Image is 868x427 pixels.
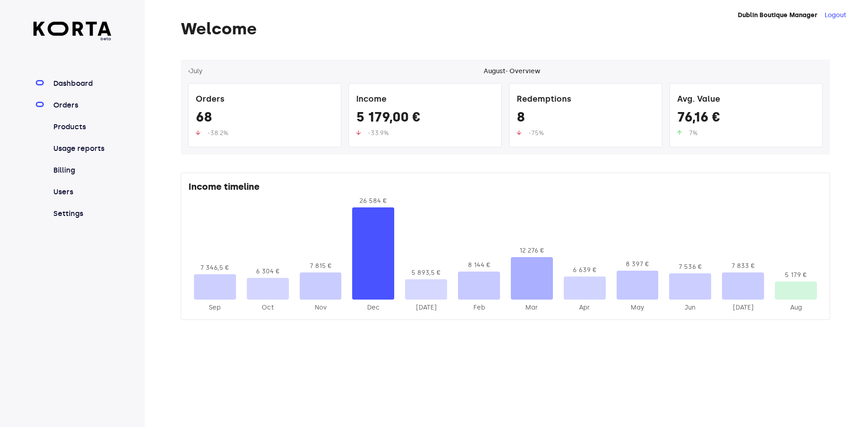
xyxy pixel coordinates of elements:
a: Usage reports [52,143,112,154]
div: Redemptions [517,91,655,109]
a: Settings [52,208,112,219]
div: 7 833 € [722,262,764,271]
div: Income [356,91,494,109]
a: Dashboard [52,78,112,89]
div: 2024-Sep [194,303,236,312]
div: 5 179,00 € [356,109,494,129]
span: -33.9% [368,129,389,137]
div: 2024-Dec [352,303,394,312]
a: Orders [52,100,112,111]
div: 8 [517,109,655,129]
a: Products [52,122,112,132]
div: 8 397 € [617,260,659,269]
div: 2024-Oct [247,303,289,312]
span: beta [33,36,112,42]
div: 2025-Jul [722,303,764,312]
div: 8 144 € [458,261,500,270]
strong: Dublin Boutique Manager [738,11,817,19]
img: up [517,130,521,135]
img: up [677,130,682,135]
div: Orders [196,91,334,109]
div: 2025-Aug [775,303,817,312]
h1: Welcome [181,20,830,38]
div: 26 584 € [352,197,394,206]
div: Avg. Value [677,91,815,109]
div: 7 346,5 € [194,263,236,272]
span: -75% [528,129,544,137]
div: 76,16 € [677,109,815,129]
div: 5 179 € [775,271,817,280]
div: 5 893,5 € [405,268,447,277]
img: Korta [33,22,112,36]
button: ‹July [188,67,203,76]
a: Users [52,187,112,197]
div: 2025-May [617,303,659,312]
div: 6 304 € [247,267,289,276]
img: up [356,130,361,135]
div: Income timeline [189,180,822,197]
div: 7 815 € [300,262,342,271]
a: beta [33,22,112,42]
div: 2024-Nov [300,303,342,312]
div: 6 639 € [564,266,606,275]
div: 2025-Jun [669,303,711,312]
span: 7% [689,129,698,137]
div: 68 [196,109,334,129]
img: up [196,130,200,135]
div: 7 536 € [669,263,711,272]
div: August - Overview [484,67,540,76]
div: 2025-Apr [564,303,606,312]
div: 2025-Jan [405,303,447,312]
div: 2025-Feb [458,303,500,312]
button: Logout [825,11,846,20]
div: 2025-Mar [511,303,553,312]
div: 12 276 € [511,246,553,255]
span: -38.2% [208,129,228,137]
a: Billing [52,165,112,176]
